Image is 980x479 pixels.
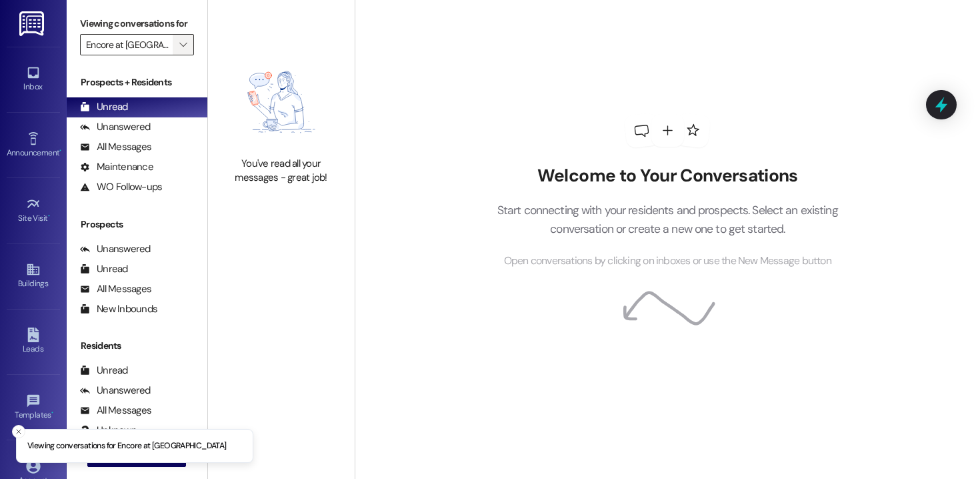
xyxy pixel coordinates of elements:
a: Site Visit • [7,193,60,229]
a: Templates • [7,390,60,426]
div: WO Follow-ups [80,180,162,194]
p: Start connecting with your residents and prospects. Select an existing conversation or create a n... [477,201,858,239]
div: All Messages [80,140,151,154]
div: Unanswered [80,120,151,134]
img: ResiDesk Logo [19,11,47,36]
a: Inbox [7,61,60,97]
span: • [48,211,50,221]
label: Viewing conversations for [80,13,194,34]
div: New Inbounds [80,302,157,316]
span: • [51,408,53,418]
div: Unread [80,262,128,276]
div: All Messages [80,404,151,418]
input: All communities [86,34,173,55]
div: Unanswered [80,242,151,256]
div: Prospects [67,217,207,231]
div: Maintenance [80,160,153,174]
img: empty-state [223,54,340,150]
span: • [59,146,61,155]
div: Residents [67,339,207,353]
div: Unanswered [80,384,151,398]
h2: Welcome to Your Conversations [477,165,858,187]
a: Leads [7,324,60,360]
span: Open conversations by clicking on inboxes or use the New Message button [504,253,831,270]
div: Prospects + Residents [67,75,207,89]
div: Unread [80,100,128,114]
p: Viewing conversations for Encore at [GEOGRAPHIC_DATA] [27,440,227,452]
div: Unread [80,364,128,378]
div: All Messages [80,282,151,296]
button: Close toast [12,425,25,438]
i:  [179,39,187,50]
a: Buildings [7,258,60,294]
div: You've read all your messages - great job! [223,157,340,185]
